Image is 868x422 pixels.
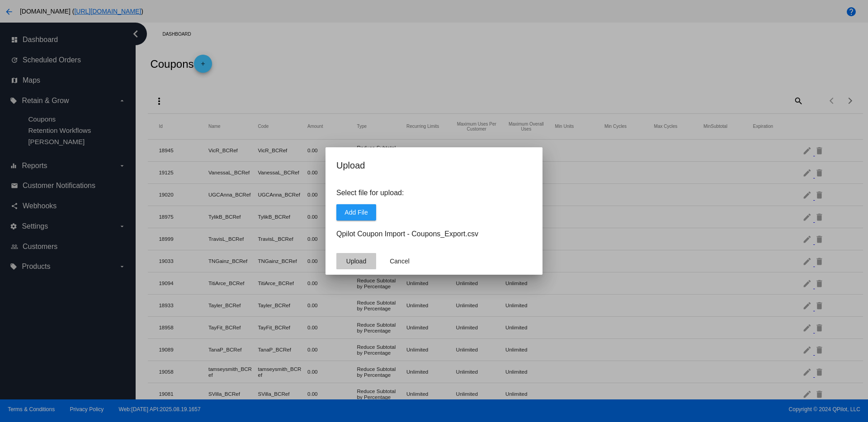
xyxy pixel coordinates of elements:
button: Upload [336,253,376,269]
button: Add File [336,204,376,220]
button: Close dialog [380,253,420,269]
h2: Upload [336,158,532,173]
h4: Qpilot Coupon Import - Coupons_Export.csv [336,230,532,238]
span: Add File [344,209,368,216]
p: Select file for upload: [336,189,532,197]
span: Upload [346,258,366,265]
span: Cancel [390,258,410,265]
